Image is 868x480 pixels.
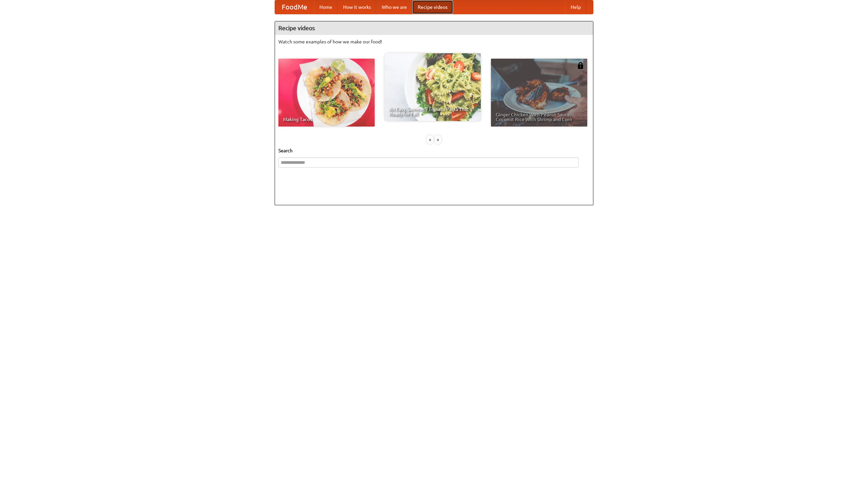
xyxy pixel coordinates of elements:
a: Home [314,0,338,14]
a: An Easy, Summery Tomato Pasta That's Ready for Fall [384,53,481,121]
a: Making Tacos [278,59,375,127]
h5: Search [278,147,590,154]
span: An Easy, Summery Tomato Pasta That's Ready for Fall [389,107,476,116]
div: » [435,135,441,144]
img: 483408.png [577,62,584,69]
a: Help [565,0,586,14]
h4: Recipe videos [275,21,593,35]
a: Who we are [376,0,412,14]
span: Making Tacos [283,117,370,122]
p: Watch some examples of how we make our food! [278,38,590,45]
a: How it works [338,0,376,14]
a: Recipe videos [412,0,453,14]
div: « [427,135,433,144]
a: FoodMe [275,0,314,14]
